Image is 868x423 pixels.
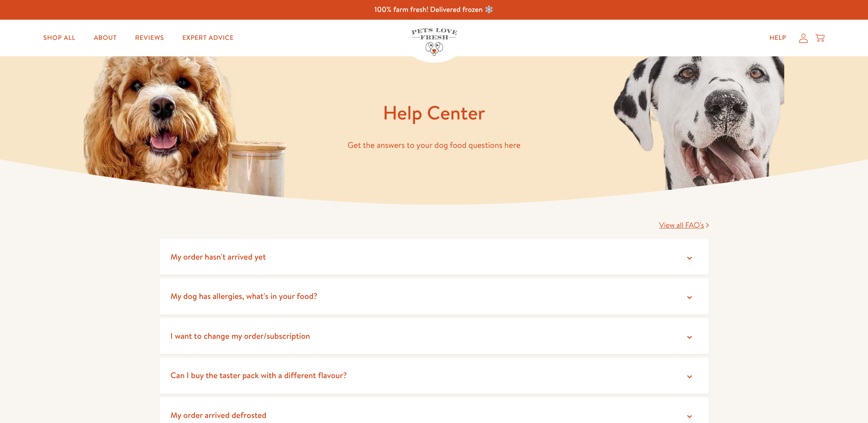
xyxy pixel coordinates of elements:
[171,369,347,381] span: Can I buy the taster pack with a different flavour?
[36,29,83,47] a: Shop All
[128,29,171,47] a: Reviews
[171,251,266,262] span: My order hasn't arrived yet
[160,239,709,275] summary: My order hasn't arrived yet
[160,100,709,125] h1: Help Center
[175,29,241,47] a: Expert Advice
[160,278,709,315] summary: My dog has allergies, what's in your food?
[171,409,267,421] span: My order arrived defrosted
[659,220,709,230] a: View all FAQ's
[86,29,124,47] a: About
[411,28,457,56] img: Pets Love Fresh
[160,318,709,354] summary: I want to change my order/subscription
[659,220,704,230] span: View all FAQ's
[762,29,793,47] a: Help
[160,138,709,152] p: Get the answers to your dog food questions here
[160,358,709,394] summary: Can I buy the taster pack with a different flavour?
[171,330,310,342] span: I want to change my order/subscription
[171,290,318,302] span: My dog has allergies, what's in your food?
